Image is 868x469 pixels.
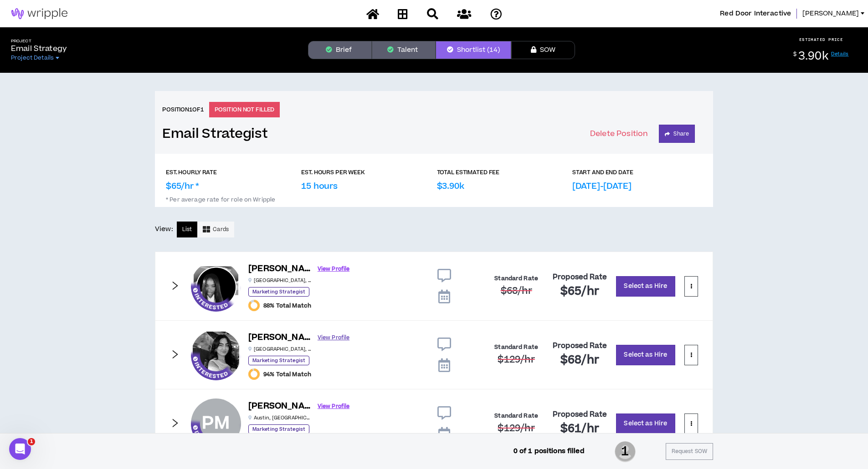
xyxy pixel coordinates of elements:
button: SOW [511,41,575,59]
h6: [PERSON_NAME] [248,262,312,276]
a: Details [831,50,849,57]
button: Cards [197,222,234,237]
button: Select as Hire [616,345,675,365]
h6: Position 1 of 1 [162,106,204,114]
p: * Per average rate for role on Wripple [166,192,702,203]
span: $61 /hr [560,421,599,437]
span: right [170,281,180,291]
span: [PERSON_NAME] [802,9,859,19]
span: 94% Total Match [263,371,311,378]
p: ESTIMATED PRICE [799,37,843,42]
span: $129 /hr [498,353,534,366]
span: $129 /hr [498,422,534,435]
p: View: [155,224,173,234]
p: Marketing Strategist [248,287,309,297]
div: Prakruti M. [191,398,241,449]
button: Talent [372,41,436,59]
p: Email Strategy [11,43,67,54]
p: 15 hours [301,180,338,192]
h4: Proposed Rate [553,273,607,282]
a: View Profile [318,261,349,277]
span: $68 /hr [501,284,532,298]
p: Austin , [GEOGRAPHIC_DATA] [248,414,312,421]
span: $68 /hr [560,352,599,368]
a: View Profile [318,330,349,346]
h4: Standard Rate [494,275,538,282]
p: [GEOGRAPHIC_DATA] , [GEOGRAPHIC_DATA] [248,346,312,353]
span: 88% Total Match [263,302,311,309]
h5: Project [11,39,67,44]
span: Cards [213,225,229,234]
button: Shortlist (14) [436,41,511,59]
p: TOTAL ESTIMATED FEE [437,168,500,177]
h4: Standard Rate [494,344,538,351]
button: Request SOW [666,443,713,460]
a: View Profile [318,398,349,414]
div: Vanessa P. [191,261,241,311]
span: Red Door Interactive [720,9,791,19]
button: Delete Position [590,125,648,143]
button: Share [659,125,695,143]
button: Select as Hire [616,276,675,297]
div: Iqra K. [191,330,241,380]
iframe: Intercom live chat [9,438,31,460]
button: Select as Hire [616,414,675,434]
span: 1 [615,440,636,463]
p: Marketing Strategist [248,356,309,365]
p: POSITION NOT FILLED [209,102,280,117]
span: right [170,349,180,359]
p: $3.90k [437,180,464,192]
h4: Proposed Rate [553,342,607,350]
p: EST. HOURLY RATE [166,168,217,177]
p: [GEOGRAPHIC_DATA] , [GEOGRAPHIC_DATA] [248,277,312,284]
span: 3.90k [798,48,828,64]
span: 1 [28,438,35,445]
p: 0 of 1 positions filled [514,446,585,456]
p: [DATE]-[DATE] [572,180,632,192]
span: Project Details [11,54,54,61]
p: START AND END DATE [572,168,633,177]
h6: [PERSON_NAME] [248,331,312,344]
button: Brief [308,41,372,59]
span: right [170,418,180,428]
h6: [PERSON_NAME] [248,400,312,413]
a: Email Strategist [162,126,268,142]
sup: $ [793,50,796,58]
h4: Standard Rate [494,413,538,419]
p: Marketing Strategist [248,424,309,434]
span: $65 /hr [560,283,599,299]
h4: Proposed Rate [553,410,607,419]
p: EST. HOURS PER WEEK [301,168,365,177]
p: $65/hr [166,180,199,192]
